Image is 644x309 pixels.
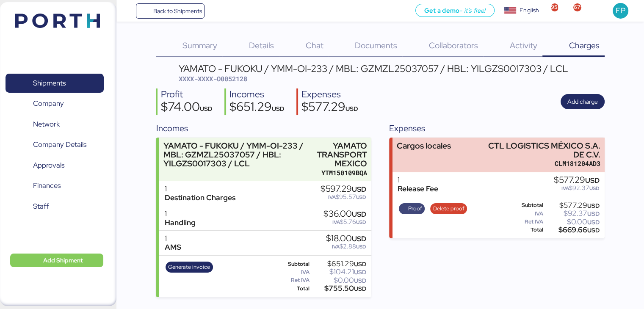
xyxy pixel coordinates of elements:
div: YAMATO - FUKOKU / YMM-OI-233 / MBL: GZMZL25037057 / HBL: YILGZS0017303 / LCL [163,141,312,168]
div: 1 [164,234,181,243]
button: Add Shipment [10,254,103,267]
span: IVA [328,194,336,201]
div: $651.29 [311,261,366,267]
button: Generate invoice [166,262,213,273]
div: $0.00 [545,219,600,225]
div: Cargos locales [397,141,451,150]
button: Add charge [561,94,605,109]
div: $2.88 [326,243,366,250]
a: Finances [6,176,104,196]
span: Charges [569,40,599,51]
span: Activity [510,40,537,51]
div: Ret IVA [275,277,310,283]
span: USD [345,105,358,113]
div: Incomes [229,88,285,101]
div: Incomes [156,122,371,135]
button: Menu [122,4,136,18]
div: Total [508,227,543,233]
span: Finances [33,179,61,192]
div: Expenses [389,122,604,135]
div: Handling [164,218,195,227]
div: $36.00 [323,210,366,219]
span: Details [249,40,274,51]
span: Proof [408,204,422,213]
a: Shipments [6,74,104,93]
div: YTM150109BQA [316,168,368,177]
div: AMS [164,243,181,252]
div: $92.37 [545,210,600,217]
span: IVA [332,243,340,250]
span: XXXX-XXXX-O0052128 [179,74,247,83]
a: Back to Shipments [136,3,205,19]
div: $104.21 [311,269,366,275]
div: Destination Charges [164,193,235,202]
div: $577.29 [545,202,600,209]
div: Subtotal [508,202,543,208]
a: Network [6,115,104,134]
a: Company [6,94,104,113]
span: Shipments [33,77,66,89]
div: 1 [398,176,438,185]
span: USD [356,219,366,226]
div: 1 [164,185,235,193]
span: Documents [355,40,397,51]
div: 1 [164,210,195,218]
span: Add charge [567,97,598,107]
div: $597.29 [321,185,366,194]
div: $577.29 [301,101,358,115]
div: $755.50 [311,285,366,292]
div: $0.00 [311,277,366,284]
span: USD [354,268,366,276]
span: USD [354,285,366,292]
span: USD [354,277,366,284]
div: $18.00 [326,234,366,243]
div: Total [275,286,310,292]
span: USD [272,105,285,113]
span: Company [33,97,64,110]
div: $74.00 [161,101,213,115]
span: USD [356,243,366,250]
span: Chat [305,40,323,51]
div: $651.29 [229,101,285,115]
div: $92.37 [554,185,600,191]
span: Back to Shipments [153,6,202,16]
span: Collaborators [429,40,478,51]
span: Network [33,118,60,130]
span: FP [616,5,625,16]
div: Release Fee [398,185,438,193]
div: CLM181204AD3 [478,159,600,168]
span: IVA [561,185,569,192]
div: Subtotal [275,261,310,267]
div: $5.76 [323,219,366,225]
div: YAMATO TRANSPORT MEXICO [316,141,368,168]
span: USD [587,202,600,210]
button: Proof [399,203,425,214]
a: Staff [6,197,104,216]
div: IVA [275,269,310,275]
span: USD [200,105,213,113]
span: Summary [182,40,217,51]
div: $577.29 [554,176,600,185]
a: Approvals [6,156,104,175]
span: Company Details [33,138,86,151]
div: CTL LOGISTICS MÉXICO S.A. DE C.V. [478,141,600,159]
span: USD [587,218,600,226]
span: USD [352,234,366,243]
div: English [520,6,539,15]
span: USD [587,210,600,218]
div: Expenses [301,88,358,101]
button: Delete proof [430,203,467,214]
span: USD [352,210,366,219]
span: Approvals [33,159,64,171]
div: $669.66 [545,227,600,233]
a: Company Details [6,135,104,154]
div: Ret IVA [508,219,543,225]
span: USD [356,194,366,201]
div: YAMATO - FUKOKU / YMM-OI-233 / MBL: GZMZL25037057 / HBL: YILGZS0017303 / LCL [179,64,568,73]
div: Profit [161,88,213,101]
span: Staff [33,200,49,212]
span: USD [585,176,600,185]
span: Generate invoice [168,262,210,272]
div: IVA [508,211,543,217]
span: USD [587,226,600,234]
